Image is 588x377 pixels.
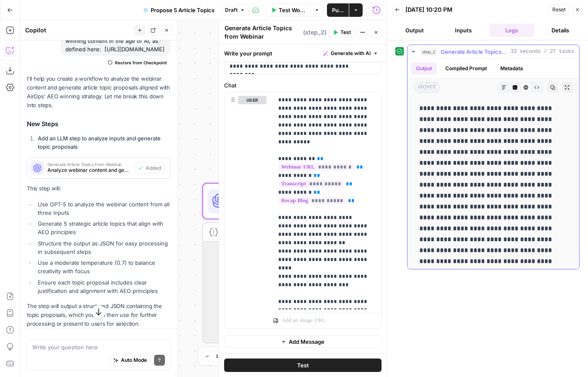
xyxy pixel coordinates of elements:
div: Copilot [25,26,132,34]
h3: New Steps [27,119,170,129]
button: Inputs [441,24,486,37]
button: Added [134,163,165,174]
button: Auto Mode [110,355,151,366]
span: Test [297,361,309,369]
button: Test Workflow [266,3,310,17]
span: Test [340,29,351,36]
button: Compiled Prompt [440,62,492,75]
div: 33 seconds / 27 tasks [408,59,579,269]
span: Draft [225,6,238,14]
button: Generate with AI [320,48,382,59]
button: Test [329,27,355,38]
span: ( step_2 ) [303,28,327,37]
span: Reset [552,6,566,13]
strong: Add an LLM step to analyze inputs and generate topic proposals [38,135,161,150]
span: Generate with AI [331,50,371,57]
li: Generate 5 strategic article topics that align with AEO principles [36,219,170,236]
textarea: Generate Article Topics from Webinar [225,24,301,41]
div: Write your prompt [219,45,387,62]
button: Propose 5 Article Topics [138,3,220,17]
button: 33 seconds / 27 tasks [408,45,579,58]
button: Add Message [224,335,382,348]
span: Add Message [289,337,324,346]
button: Logs [489,24,535,37]
div: LLM · GPT-4.1Generate Article Topics from WebinarOutput{ "topic_proposals":[ { "title":"Beyond Ke... [202,183,436,343]
li: Use GPT-5 to analyze the webinar content from all three inputs [36,200,170,217]
p: The step will output a structured JSON containing the topic proposals, which you can then use for... [27,302,170,328]
li: Use a moderate temperature (0.7) to balance creativity with focus [36,258,170,275]
button: Output [411,62,437,75]
button: Draft [221,5,249,16]
li: Structure the output as JSON for easy processing in subsequent steps [36,239,170,256]
span: object [414,82,440,93]
div: WorkflowSet InputsInputs [202,101,436,137]
span: step_2 [420,47,437,56]
div: 4 [203,269,236,296]
div: user [225,92,267,328]
div: 3 [203,260,236,269]
span: Propose 5 Article Topics [151,6,214,14]
p: I'll help you create a workflow to analyze the webinar content and generate article topic proposa... [27,74,170,110]
button: Output [392,24,437,37]
span: Generate Article Topics from Webinar [47,162,131,166]
span: Test Workflow [279,6,305,14]
div: 2 [203,251,236,260]
span: Publish [332,6,344,14]
label: Chat [224,81,382,90]
span: Auto Mode [121,356,147,364]
span: Generate Article Topics from Webinar [441,47,507,56]
div: 1 [203,242,236,251]
button: Reset [549,4,570,15]
button: Restore from Checkpoint [105,58,170,68]
button: Metadata [495,62,528,75]
p: This step will: [27,184,170,193]
span: Restore from Checkpoint [115,59,167,66]
span: Analyze webinar content and generate strategic article topics [47,166,131,174]
button: user [238,96,267,104]
li: Ensure each topic proposal includes clear justification and alignment with AEO principles [36,278,170,295]
button: Test [224,359,382,372]
span: 33 seconds / 27 tasks [511,48,574,55]
button: Details [538,24,583,37]
span: Added [146,164,161,172]
button: Publish [327,3,349,17]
